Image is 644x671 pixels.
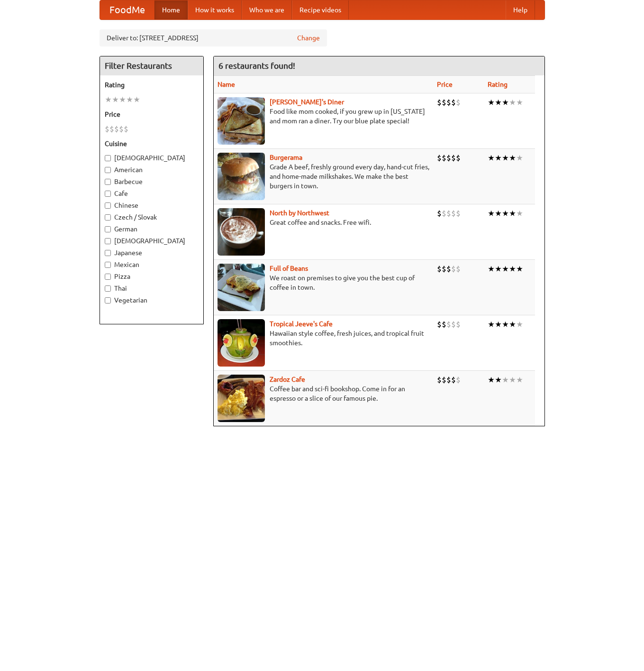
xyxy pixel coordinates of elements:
[119,94,126,105] li: ★
[218,218,429,227] p: Great coffee and snacks. Free wifi.
[218,329,429,348] p: Hawaiian style coffee, fresh juices, and tropical fruit smoothies.
[105,80,199,90] h5: Rating
[516,375,523,385] li: ★
[154,0,188,19] a: Home
[495,153,502,163] li: ★
[488,97,495,108] li: ★
[270,154,302,161] a: Burgerama
[442,153,446,163] li: $
[297,33,320,43] a: Change
[456,153,461,163] li: $
[105,124,109,134] li: $
[105,260,199,269] label: Mexican
[437,264,442,274] li: $
[218,81,235,88] a: Name
[502,97,509,108] li: ★
[242,0,292,19] a: Who we are
[451,319,456,330] li: $
[105,177,199,186] label: Barbecue
[105,226,111,232] input: German
[495,264,502,274] li: ★
[437,319,442,330] li: $
[105,189,199,198] label: Cafe
[451,375,456,385] li: $
[516,264,523,274] li: ★
[509,153,516,163] li: ★
[495,208,502,219] li: ★
[218,375,265,422] img: zardoz.jpg
[502,208,509,219] li: ★
[105,165,199,175] label: American
[270,376,305,383] a: Zardoz Cafe
[488,264,495,274] li: ★
[109,124,114,134] li: $
[105,295,199,305] label: Vegetarian
[451,264,456,274] li: $
[124,124,128,134] li: $
[516,208,523,219] li: ★
[509,375,516,385] li: ★
[495,375,502,385] li: ★
[502,319,509,330] li: ★
[105,297,111,303] input: Vegetarian
[105,110,199,119] h5: Price
[502,153,509,163] li: ★
[442,319,446,330] li: $
[119,124,124,134] li: $
[456,319,461,330] li: $
[437,153,442,163] li: $
[126,94,133,105] li: ★
[488,81,508,88] a: Rating
[488,375,495,385] li: ★
[100,56,203,75] h4: Filter Restaurants
[218,264,265,311] img: beans.jpg
[292,0,349,19] a: Recipe videos
[506,0,535,19] a: Help
[437,97,442,108] li: $
[442,375,446,385] li: $
[509,264,516,274] li: ★
[218,273,429,292] p: We roast on premises to give you the best cup of coffee in town.
[270,320,333,328] a: Tropical Jeeve's Cafe
[502,375,509,385] li: ★
[437,81,453,88] a: Price
[105,236,199,246] label: [DEMOGRAPHIC_DATA]
[114,124,119,134] li: $
[516,97,523,108] li: ★
[451,97,456,108] li: $
[133,94,140,105] li: ★
[270,98,344,106] a: [PERSON_NAME]'s Diner
[188,0,242,19] a: How it works
[112,94,119,105] li: ★
[509,319,516,330] li: ★
[456,97,461,108] li: $
[437,375,442,385] li: $
[218,97,265,145] img: sallys.jpg
[446,264,451,274] li: $
[105,274,111,280] input: Pizza
[218,162,429,191] p: Grade A beef, freshly ground every day, hand-cut fries, and home-made milkshakes. We make the bes...
[451,153,456,163] li: $
[105,224,199,234] label: German
[270,209,329,217] b: North by Northwest
[495,97,502,108] li: ★
[456,264,461,274] li: $
[451,208,456,219] li: $
[105,167,111,173] input: American
[218,208,265,256] img: north.jpg
[270,265,308,272] b: Full of Beans
[218,61,295,70] ng-pluralize: 6 restaurants found!
[218,107,429,126] p: Food like mom cooked, if you grew up in [US_STATE] and mom ran a diner. Try our blue plate special!
[105,212,199,222] label: Czech / Slovak
[456,375,461,385] li: $
[105,248,199,257] label: Japanese
[437,208,442,219] li: $
[218,384,429,403] p: Coffee bar and sci-fi bookshop. Come in for an espresso or a slice of our famous pie.
[446,153,451,163] li: $
[105,214,111,221] input: Czech / Slovak
[105,153,199,163] label: [DEMOGRAPHIC_DATA]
